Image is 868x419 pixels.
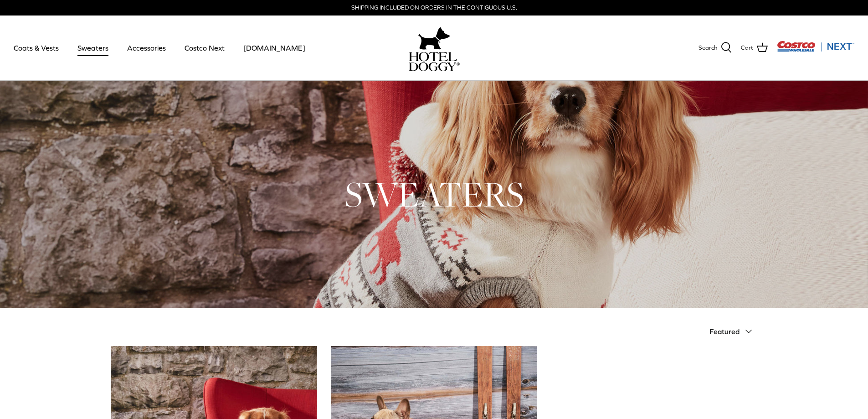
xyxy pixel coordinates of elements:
[5,32,67,63] a: Coats & Vests
[418,25,450,52] img: hoteldoggy.com
[709,321,758,341] button: Featured
[111,172,758,217] h1: SWEATERS
[119,32,174,63] a: Accessories
[176,32,233,63] a: Costco Next
[741,42,768,54] a: Cart
[699,42,732,54] a: Search
[777,41,854,52] img: Costco Next
[235,32,313,63] a: [DOMAIN_NAME]
[409,25,460,71] a: hoteldoggy.com hoteldoggycom
[699,43,717,53] span: Search
[69,32,117,63] a: Sweaters
[777,47,854,53] a: Visit Costco Next
[741,43,753,53] span: Cart
[409,52,460,71] img: hoteldoggycom
[709,327,740,336] span: Featured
